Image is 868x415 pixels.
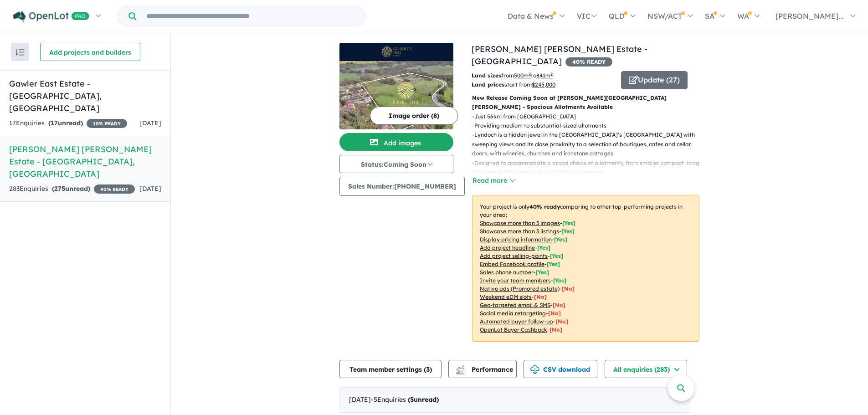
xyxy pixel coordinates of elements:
span: [PERSON_NAME]... [776,11,844,20]
button: CSV download [524,360,597,378]
b: Land sizes [472,72,501,79]
p: - Providing medium to substantial-sized allotments [472,121,707,130]
span: [DATE] [139,184,161,193]
h5: Gawler East Estate - [GEOGRAPHIC_DATA] , [GEOGRAPHIC_DATA] [9,77,161,114]
span: [ Yes ] [553,277,566,284]
span: [ Yes ] [562,220,575,226]
span: 5 [410,395,414,404]
p: - Lyndoch is a hidden jewel in the [GEOGRAPHIC_DATA]’s [GEOGRAPHIC_DATA] with sweeping views and ... [472,130,707,158]
p: start from [472,80,614,89]
span: Performance [457,365,513,374]
img: download icon [530,365,539,374]
div: [DATE] [339,387,690,413]
span: 10 % READY [87,119,127,128]
input: Try estate name, suburb, builder or developer [138,6,363,26]
img: Openlot PRO Logo White [13,11,89,22]
u: Add project selling-points [480,252,548,259]
button: All enquiries (283) [605,360,687,378]
span: - 5 Enquir ies [371,395,439,404]
span: [No] [562,285,575,292]
u: Native ads (Promoted estate) [480,285,560,292]
u: Showcase more than 3 images [480,220,560,226]
strong: ( unread) [408,395,439,404]
strong: ( unread) [48,119,83,127]
span: [No] [555,318,568,325]
u: Add project headline [480,244,535,251]
span: [ Yes ] [550,252,563,259]
span: 40 % READY [565,57,612,67]
u: Display pricing information [480,236,552,243]
span: 40 % READY [94,184,135,194]
sup: 2 [550,72,553,77]
p: New Release Coming Soon at [PERSON_NAME][GEOGRAPHIC_DATA][PERSON_NAME] - Spacious Allotments Avai... [472,93,699,112]
img: bar-chart.svg [456,368,465,374]
b: 40 % ready [529,203,560,210]
div: 283 Enquir ies [9,184,135,195]
strong: ( unread) [52,184,90,193]
span: [No] [553,302,565,308]
span: [No] [548,310,561,317]
span: 275 [54,184,65,193]
u: $ 245,000 [532,81,555,88]
h5: [PERSON_NAME] [PERSON_NAME] Estate - [GEOGRAPHIC_DATA] , [GEOGRAPHIC_DATA] [9,143,161,180]
u: Geo-targeted email & SMS [480,302,550,308]
img: Gilbert's Hill Estate - Lyndoch Logo [343,46,450,57]
a: [PERSON_NAME] [PERSON_NAME] Estate - [GEOGRAPHIC_DATA] [472,44,647,67]
span: [No] [534,293,547,300]
u: Social media retargeting [480,310,546,317]
u: Automated buyer follow-up [480,318,553,325]
button: Status:Coming Soon [339,155,453,173]
u: Weekend eDM slots [480,293,532,300]
button: Sales Number:[PHONE_NUMBER] [339,177,465,196]
div: 17 Enquir ies [9,118,127,129]
span: 3 [426,365,430,374]
p: from [472,71,614,80]
button: Performance [448,360,517,378]
u: Showcase more than 3 listings [480,228,559,235]
span: [ Yes ] [561,228,575,235]
p: - Designed to accommodate a broad choice of allotments, from smaller compact living to the large ... [472,159,707,177]
a: Gilbert's Hill Estate - Lyndoch LogoGilbert's Hill Estate - Lyndoch [339,43,453,129]
sup: 2 [529,72,531,77]
u: Embed Facebook profile [480,261,544,267]
u: 841 m [536,72,553,79]
p: - Just 56km from [GEOGRAPHIC_DATA] [472,112,707,121]
u: OpenLot Buyer Cashback [480,326,547,333]
span: [ Yes ] [537,244,550,251]
span: to [531,72,553,79]
u: Invite your team members [480,277,551,284]
button: Image order (8) [370,107,458,125]
button: Team member settings (3) [339,360,442,378]
button: Update (27) [621,71,688,89]
p: Your project is only comparing to other top-performing projects in your area: - - - - - - - - - -... [472,195,699,342]
u: Sales phone number [480,269,534,276]
u: 500 m [514,72,531,79]
span: 17 [51,119,58,127]
button: Add projects and builders [40,43,140,61]
span: [ Yes ] [554,236,567,243]
img: Gilbert's Hill Estate - Lyndoch [339,61,453,129]
span: [ Yes ] [536,269,549,276]
img: sort.svg [15,49,25,56]
span: [ Yes ] [547,261,560,267]
button: Read more [472,175,515,186]
img: line-chart.svg [456,365,464,370]
span: [DATE] [139,119,161,127]
button: Add images [339,133,453,151]
b: Land prices [472,81,504,88]
span: [No] [550,326,562,333]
